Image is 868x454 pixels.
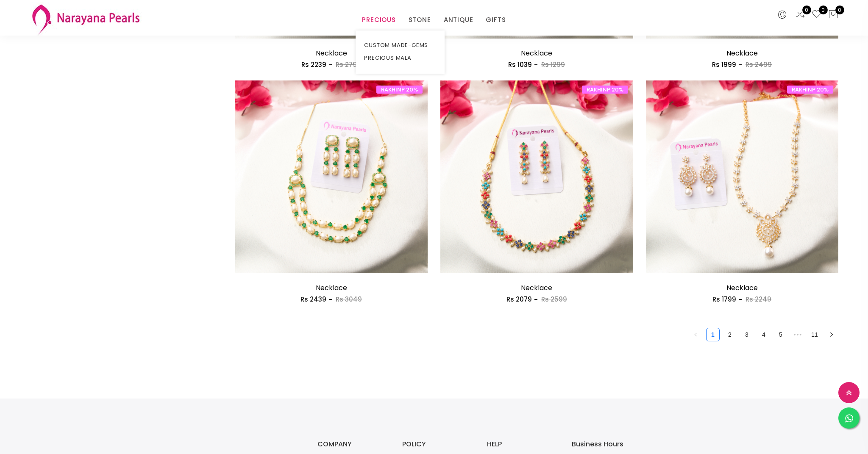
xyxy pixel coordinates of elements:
a: Necklace [316,48,347,58]
span: RAKHINP 20% [376,86,423,94]
h3: POLICY [402,441,470,448]
a: Necklace [521,48,552,58]
h3: HELP [487,441,555,448]
li: Next Page [825,328,838,341]
li: Previous Page [689,328,703,341]
span: right [829,332,834,337]
h3: Business Hours [572,441,640,448]
a: PRECIOUS [362,14,395,26]
span: RAKHINP 20% [582,86,628,94]
span: Rs 2439 [300,295,326,304]
span: 0 [819,6,828,14]
button: 0 [828,9,838,20]
a: 1 [707,328,719,341]
span: Rs 2799 [336,60,361,69]
span: Rs 1299 [541,60,565,69]
a: CUSTOM MADE-GEMS [364,39,436,52]
a: 4 [757,328,770,341]
span: 0 [835,6,844,14]
span: Rs 2499 [746,60,772,69]
span: Rs 2079 [506,295,532,304]
span: ••• [791,328,804,341]
li: 11 [808,328,821,341]
a: 5 [774,328,787,341]
li: 5 [774,328,787,341]
li: Next 5 Pages [791,328,804,341]
a: GIFTS [486,14,506,26]
a: ANTIQUE [444,14,473,26]
a: STONE [409,14,431,26]
span: RAKHINP 20% [787,86,833,94]
span: Rs 1999 [712,60,736,69]
span: Rs 2239 [301,60,326,69]
a: Necklace [316,283,347,293]
span: Rs 1039 [508,60,532,69]
button: left [689,328,703,341]
span: 0 [802,6,811,14]
a: 3 [740,328,753,341]
a: Necklace [726,283,758,293]
a: Necklace [521,283,552,293]
li: 3 [740,328,754,341]
a: 0 [812,9,822,20]
a: 11 [808,328,821,341]
h3: COMPANY [317,441,385,448]
li: 4 [757,328,771,341]
a: PRECIOUS MALA [364,52,436,64]
a: 0 [795,9,805,20]
a: 2 [723,328,736,341]
span: left [693,332,698,337]
span: Rs 2599 [541,295,567,304]
span: Rs 1799 [712,295,736,304]
li: 2 [723,328,737,341]
li: 1 [706,328,720,341]
span: Rs 3049 [336,295,362,304]
span: Rs 2249 [746,295,771,304]
a: Necklace [726,48,758,58]
button: right [825,328,838,341]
